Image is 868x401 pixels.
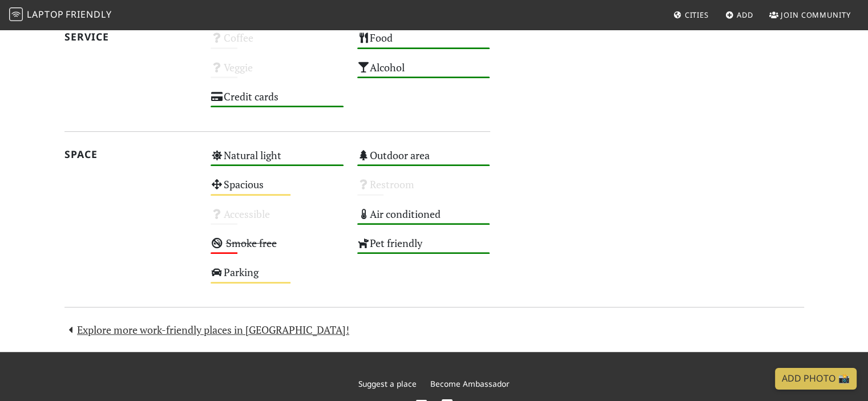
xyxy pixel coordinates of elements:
[204,58,350,87] div: Veggie
[204,146,350,175] div: Natural light
[204,205,350,234] div: Accessible
[358,378,417,389] a: Suggest a place
[64,148,197,160] h2: Space
[669,5,713,25] a: Cities
[721,5,758,25] a: Add
[350,58,497,87] div: Alcohol
[204,87,350,116] div: Credit cards
[204,175,350,204] div: Spacious
[781,10,851,20] span: Join Community
[350,29,497,58] div: Food
[775,368,857,390] a: Add Photo 📸
[226,236,277,250] s: Smoke free
[64,323,350,337] a: Explore more work-friendly places in [GEOGRAPHIC_DATA]!
[27,8,64,21] span: Laptop
[350,234,497,263] div: Pet friendly
[737,10,753,20] span: Add
[9,7,23,21] img: LaptopFriendly
[765,5,855,25] a: Join Community
[350,146,497,175] div: Outdoor area
[350,205,497,234] div: Air conditioned
[430,378,510,389] a: Become Ambassador
[9,5,112,25] a: LaptopFriendly LaptopFriendly
[66,8,111,21] span: Friendly
[685,10,709,20] span: Cities
[64,31,197,43] h2: Service
[350,175,497,204] div: Restroom
[204,263,350,292] div: Parking
[204,29,350,58] div: Coffee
